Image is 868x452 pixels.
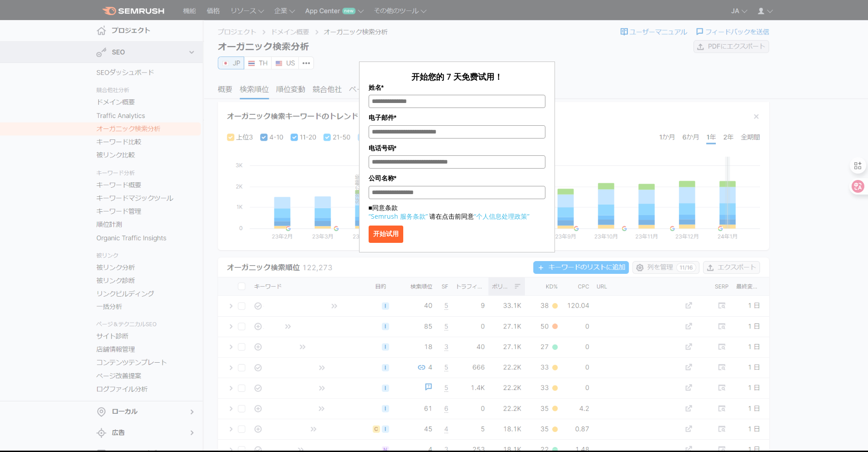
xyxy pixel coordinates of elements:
button: 开始试用 [369,226,403,243]
font: 请在点击前同意 [429,212,474,221]
font: 开始试用 [373,230,399,237]
font: 公司名称* [369,175,396,182]
a: “个人信息处理政策” [474,212,529,221]
font: 电话号码* [369,144,396,152]
font: ■同意条款 [369,203,398,212]
font: 开始您的 7 天免费试用！ [411,71,503,82]
font: 电子邮件* [369,114,396,121]
a: “Semrush 服务条款” [369,212,428,221]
